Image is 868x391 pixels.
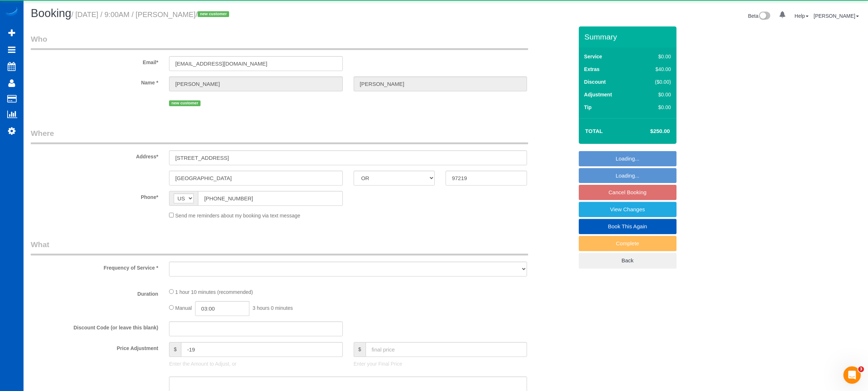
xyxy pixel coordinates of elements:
[628,128,670,134] h4: $250.00
[169,171,343,186] input: City*
[25,191,164,201] label: Phone*
[25,150,164,160] label: Address*
[758,12,770,21] img: New interface
[253,305,293,311] span: 3 hours 0 minutes
[175,289,253,295] span: 1 hour 10 minutes (recommended)
[25,342,164,352] label: Price Adjustment
[25,56,164,66] label: Email*
[446,171,527,186] input: Zip Code*
[579,219,677,234] a: Book This Again
[25,76,164,86] label: Name *
[25,262,164,271] label: Frequency of Service *
[25,288,164,298] label: Duration
[585,128,603,134] strong: Total
[31,239,528,255] legend: What
[4,7,19,17] img: Automaid Logo
[366,342,527,357] input: final price
[579,253,677,268] a: Back
[640,91,671,98] div: $0.00
[354,76,527,91] input: Last Name*
[640,66,671,73] div: $40.00
[354,360,527,367] p: Enter your Final Price
[25,321,164,331] label: Discount Code (or leave this blank)
[169,76,343,91] input: First Name*
[354,342,366,357] span: $
[31,34,528,50] legend: Who
[843,366,861,384] iframe: Intercom live chat
[31,7,71,20] span: Booking
[169,360,343,367] p: Enter the Amount to Adjust, or
[31,128,528,144] legend: Where
[175,305,192,311] span: Manual
[584,78,606,86] label: Discount
[585,33,673,41] h3: Summary
[584,53,602,60] label: Service
[198,11,229,17] span: new customer
[169,342,181,357] span: $
[748,13,771,19] a: Beta
[640,53,671,60] div: $0.00
[795,13,809,19] a: Help
[640,78,671,86] div: ($0.00)
[71,11,231,18] small: / [DATE] / 9:00AM / [PERSON_NAME]
[195,11,231,18] span: /
[169,56,343,71] input: Email*
[814,13,859,19] a: [PERSON_NAME]
[198,191,343,206] input: Phone*
[858,366,864,372] span: 3
[169,100,201,106] span: new customer
[175,213,300,219] span: Send me reminders about my booking via text message
[579,202,677,217] a: View Changes
[584,104,592,111] label: Tip
[640,104,671,111] div: $0.00
[584,66,600,73] label: Extras
[584,91,612,98] label: Adjustment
